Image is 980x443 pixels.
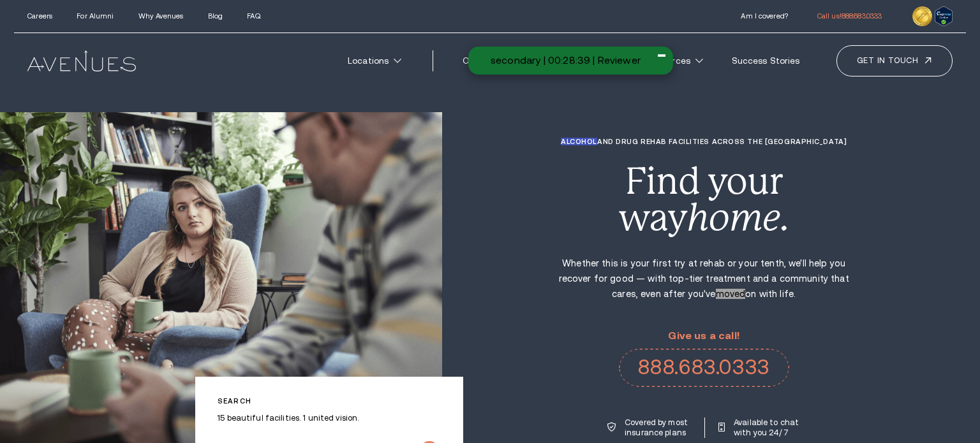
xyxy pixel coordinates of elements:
[716,289,746,299] span: Category: Unreliable Claims - Political, Term: "Moved"
[734,418,800,438] p: Available to chat with you 24/7
[558,138,850,146] h1: and Drug Rehab Facilities across the [GEOGRAPHIC_DATA]
[607,418,691,438] a: Covered by most insurance plans
[935,9,953,19] a: Verify LegitScript Approval for www.avenuesrecovery.com
[635,49,714,73] a: Resources
[208,12,223,20] a: Blog
[741,12,787,20] a: Am I covered?
[842,12,882,20] span: 888.683.0333
[558,163,850,236] div: Find your way
[817,12,882,20] a: Call us!888.683.0333
[138,12,183,20] a: Why Avenues
[491,55,641,66] div: secondary | 00:28:39 | Reviewer
[836,45,953,76] a: Get in touch
[720,49,810,73] a: Success Stories
[27,12,52,20] a: Careers
[619,349,789,387] a: 888.683.0333
[657,33,667,88] div: -
[561,138,597,145] span: Category: Alcohol, Term: "alcohol"
[718,418,800,438] a: Available to chat with you 24/7
[452,49,546,73] a: Our Programs
[619,330,789,342] p: Give us a call!
[77,12,114,20] a: For Alumni
[687,196,789,239] i: home.
[247,12,260,20] a: FAQ
[218,397,441,405] p: Search
[337,49,412,73] a: Locations
[558,256,850,301] p: Whether this is your first try at rehab or your tenth, we'll help you recover for good — with top...
[218,413,441,423] p: 15 beautiful facilities. 1 united vision.
[625,418,691,438] p: Covered by most insurance plans
[935,6,953,25] img: Verify Approval for www.avenuesrecovery.com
